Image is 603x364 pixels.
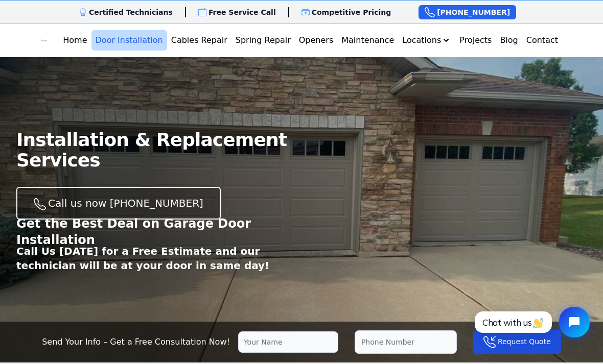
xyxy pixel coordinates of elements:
a: Spring Repair [231,30,295,51]
a: Call us now [PHONE_NUMBER] [16,187,221,220]
a: Projects [455,30,496,51]
p: Get the Best Deal on Garage Door Installation [16,215,301,248]
a: Door Installation [91,30,167,51]
input: Phone Number [355,330,457,354]
a: Home [59,30,91,51]
a: Maintenance [337,30,398,51]
a: Openers [295,30,338,51]
p: Competitive Pricing [312,7,391,17]
button: Request Quote [473,330,561,354]
p: Send Your Info – Get a Free Consultation Now! [42,336,230,348]
span: Installation & Replacement Services [16,130,301,171]
p: Free Service Call [208,7,276,17]
img: Logo [41,32,47,48]
iframe: Tidio Chat [463,298,598,346]
p: Certified Technicians [89,7,173,17]
p: Call Us [DATE] for a Free Estimate and our technician will be at your door in same day! [16,244,301,273]
a: Cables Repair [167,30,231,51]
button: Locations [398,30,455,51]
input: Your Name [238,331,338,353]
a: Contact [522,30,562,51]
a: [PHONE_NUMBER] [419,5,516,19]
a: Blog [496,30,522,51]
